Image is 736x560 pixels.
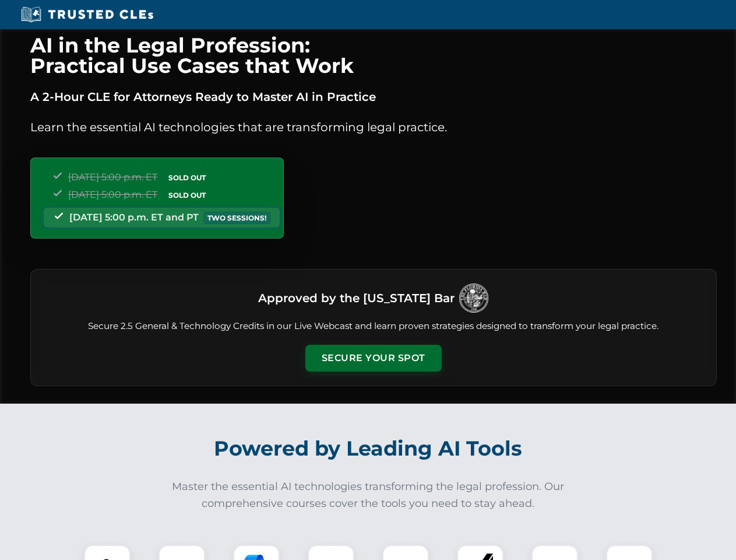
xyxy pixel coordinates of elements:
img: Trusted CLEs [17,6,157,23]
p: Secure 2.5 General & Technology Credits in our Live Webcast and learn proven strategies designed ... [45,320,702,333]
img: Logo [459,283,488,313]
h2: Powered by Leading AI Tools [45,428,691,469]
p: Learn the essential AI technologies that are transforming legal practice. [30,118,717,136]
span: [DATE] 5:00 p.m. ET [68,171,157,183]
h1: AI in the Legal Profession: Practical Use Cases that Work [30,35,717,76]
p: Master the essential AI technologies transforming the legal profession. Our comprehensive courses... [164,478,572,512]
p: A 2-Hour CLE for Attorneys Ready to Master AI in Practice [30,87,717,106]
button: Secure Your Spot [305,345,442,372]
span: SOLD OUT [164,189,210,201]
span: SOLD OUT [164,171,210,184]
h3: Approved by the [US_STATE] Bar [258,288,455,309]
span: [DATE] 5:00 p.m. ET [68,189,157,200]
